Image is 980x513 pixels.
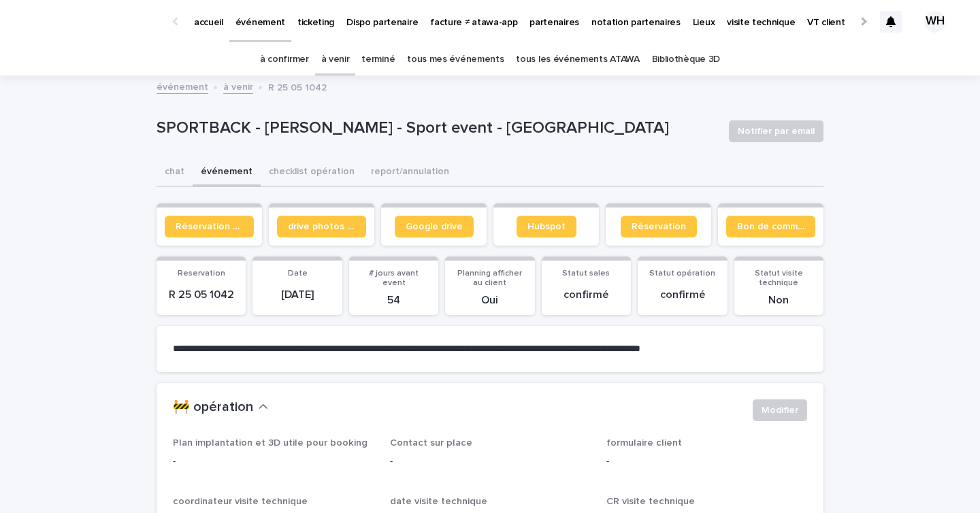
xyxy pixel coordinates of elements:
[268,79,327,94] p: R 25 05 1042
[729,120,823,142] button: Notifier par email
[357,294,430,307] p: 54
[390,438,472,448] span: Contact sur place
[157,78,208,94] a: événement
[390,454,591,469] p: -
[762,403,798,417] span: Modifier
[606,438,682,448] span: formulaire client
[157,159,193,187] button: chat
[737,222,804,231] span: Bon de commande
[646,288,719,301] p: confirmé
[649,269,715,278] span: Statut opération
[517,216,576,237] a: Hubspot
[165,288,238,301] p: R 25 05 1042
[288,269,308,278] span: Date
[173,454,374,469] p: -
[27,8,159,35] img: Ls34BcGeRexTGTNfXpUC
[755,269,803,287] span: Statut visite technique
[390,497,487,506] span: date visite technique
[361,44,395,76] a: terminé
[738,125,815,138] span: Notifier par email
[261,159,363,187] button: checklist opération
[457,269,522,287] span: Planning afficher au client
[165,216,254,237] a: Réservation client
[176,222,243,231] span: Réservation client
[223,78,253,94] a: à venir
[277,216,366,237] a: drive photos coordinateur
[261,288,333,301] p: [DATE]
[406,222,463,231] span: Google drive
[193,159,261,187] button: événement
[178,269,225,278] span: Reservation
[621,216,697,237] a: Réservation
[742,294,815,307] p: Non
[652,44,720,76] a: Bibliothèque 3D
[562,269,610,278] span: Statut sales
[173,399,268,416] button: 🚧 opération
[173,497,308,506] span: coordinateur visite technique
[395,216,474,237] a: Google drive
[157,118,718,138] p: SPORTBACK - [PERSON_NAME] - Sport event - [GEOGRAPHIC_DATA]
[550,288,623,301] p: confirmé
[369,269,419,287] span: # jours avant event
[606,454,807,469] p: -
[753,399,807,421] button: Modifier
[726,216,815,237] a: Bon de commande
[407,44,504,76] a: tous mes événements
[260,44,309,76] a: à confirmer
[453,294,526,307] p: Oui
[516,44,639,76] a: tous les événements ATAWA
[321,44,350,76] a: à venir
[527,222,566,231] span: Hubspot
[632,222,686,231] span: Réservation
[924,11,946,33] div: WH
[606,497,695,506] span: CR visite technique
[288,222,355,231] span: drive photos coordinateur
[363,159,457,187] button: report/annulation
[173,438,367,448] span: Plan implantation et 3D utile pour booking
[173,399,253,416] h2: 🚧 opération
